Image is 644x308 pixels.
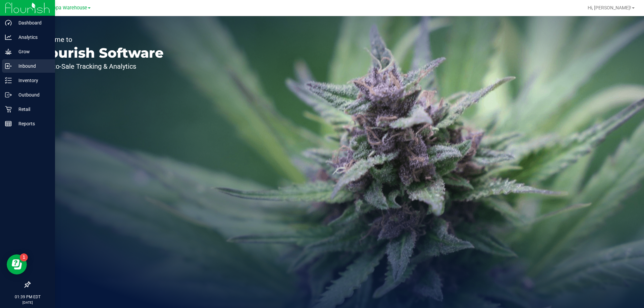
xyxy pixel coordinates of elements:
[20,253,28,261] iframe: Resource center unread badge
[12,91,52,99] p: Outbound
[3,300,52,305] p: [DATE]
[5,48,12,55] inline-svg: Grow
[5,106,12,113] inline-svg: Retail
[12,120,52,128] p: Reports
[5,91,12,98] inline-svg: Outbound
[5,34,12,41] inline-svg: Analytics
[7,254,27,274] iframe: Resource center
[12,48,52,56] p: Grow
[588,5,631,10] span: Hi, [PERSON_NAME]!
[46,5,87,11] span: Tampa Warehouse
[36,63,164,70] p: Seed-to-Sale Tracking & Analytics
[12,33,52,41] p: Analytics
[5,63,12,69] inline-svg: Inbound
[5,77,12,84] inline-svg: Inventory
[12,62,52,70] p: Inbound
[5,19,12,26] inline-svg: Dashboard
[12,76,52,84] p: Inventory
[5,120,12,127] inline-svg: Reports
[12,105,52,113] p: Retail
[3,294,52,300] p: 01:39 PM EDT
[36,46,164,60] p: Flourish Software
[12,19,52,27] p: Dashboard
[36,36,164,43] p: Welcome to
